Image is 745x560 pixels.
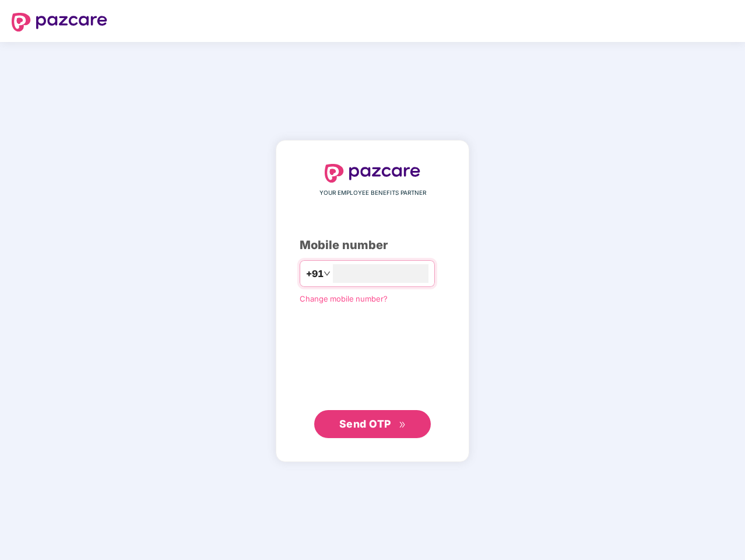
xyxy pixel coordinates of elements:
[314,410,431,438] button: Send OTPdouble-right
[399,421,406,429] span: double-right
[12,13,107,32] img: logo
[300,294,388,303] a: Change mobile number?
[300,236,445,254] div: Mobile number
[339,418,391,430] span: Send OTP
[324,270,331,277] span: down
[306,267,324,281] span: +91
[319,188,426,198] span: YOUR EMPLOYEE BENEFITS PARTNER
[325,164,420,183] img: logo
